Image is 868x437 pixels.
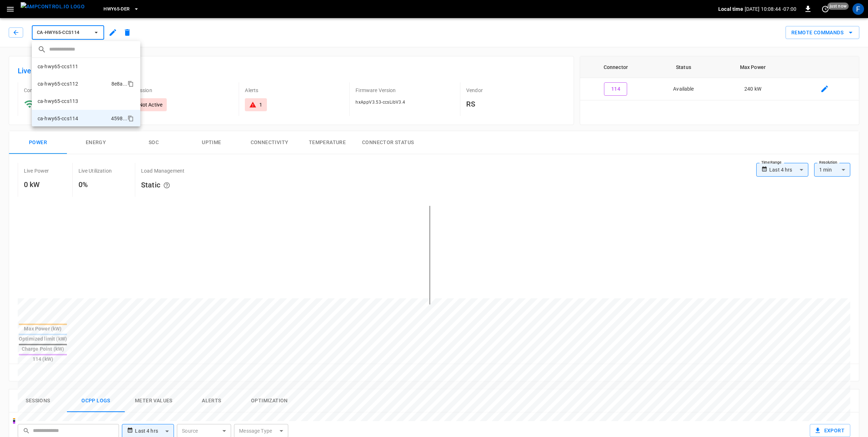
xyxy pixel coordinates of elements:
p: ca-hwy65-ccs114 [38,115,78,122]
div: copy [127,79,135,88]
p: ca-hwy65-ccs113 [38,98,78,105]
p: ca-hwy65-ccs112 [38,80,78,87]
p: ca-hwy65-ccs111 [38,63,78,70]
div: copy [127,114,135,123]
